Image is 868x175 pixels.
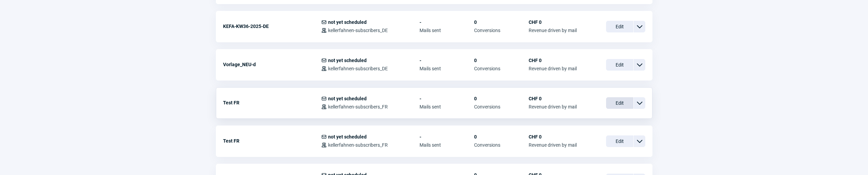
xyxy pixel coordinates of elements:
[474,104,529,110] span: Conversions
[420,19,474,25] span: -
[474,28,529,33] span: Conversions
[606,21,633,32] span: Edit
[606,59,633,71] span: Edit
[328,58,367,63] span: not yet scheduled
[420,134,474,140] span: -
[328,142,388,148] span: kellerfahnen-subscribers_FR
[223,134,321,148] div: Test FR
[328,19,367,25] span: not yet scheduled
[328,96,367,101] span: not yet scheduled
[529,96,577,101] span: CHF 0
[474,142,529,148] span: Conversions
[420,28,474,33] span: Mails sent
[529,104,577,110] span: Revenue driven by mail
[420,66,474,71] span: Mails sent
[474,134,529,140] span: 0
[606,97,633,109] span: Edit
[420,104,474,110] span: Mails sent
[529,28,577,33] span: Revenue driven by mail
[420,142,474,148] span: Mails sent
[474,96,529,101] span: 0
[328,104,388,110] span: kellerfahnen-subscribers_FR
[529,66,577,71] span: Revenue driven by mail
[529,19,577,25] span: CHF 0
[474,19,529,25] span: 0
[529,58,577,63] span: CHF 0
[223,96,321,110] div: Test FR
[223,58,321,71] div: Vorlage_NEU-d
[529,134,577,140] span: CHF 0
[420,96,474,101] span: -
[474,58,529,63] span: 0
[328,66,388,71] span: kellerfahnen-subscribers_DE
[420,58,474,63] span: -
[223,19,321,33] div: KEFA-KW36-2025-DE
[328,134,367,140] span: not yet scheduled
[529,142,577,148] span: Revenue driven by mail
[474,66,529,71] span: Conversions
[328,28,388,33] span: kellerfahnen-subscribers_DE
[606,135,633,147] span: Edit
